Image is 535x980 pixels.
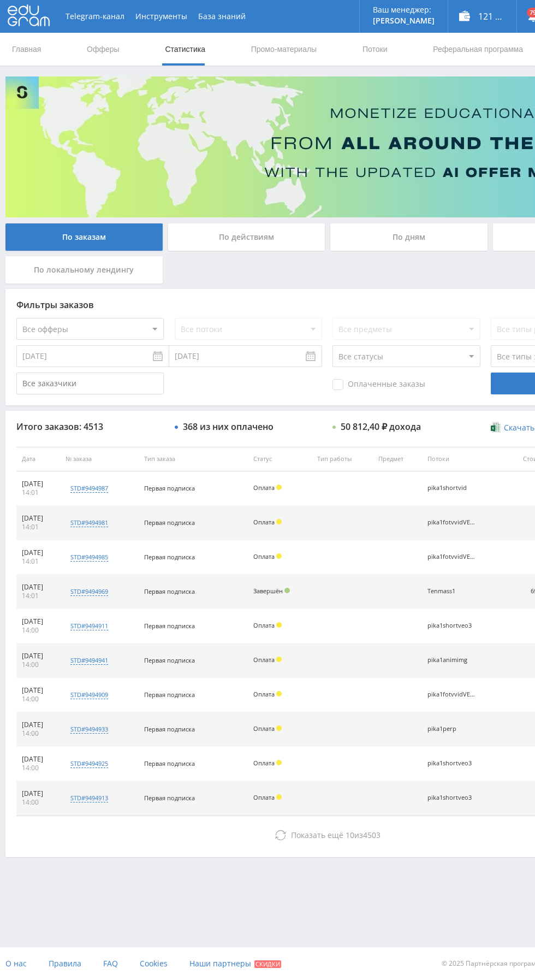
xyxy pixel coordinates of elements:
span: Холд [276,553,282,559]
div: [DATE] [22,583,55,592]
div: std#9494941 [70,656,108,665]
th: № заказа [60,447,139,471]
div: 14:01 [22,488,55,497]
div: std#9494981 [70,518,108,527]
div: По дням [330,223,488,251]
div: pika1shortveo3 [427,794,477,801]
span: FAQ [103,958,118,969]
span: 4503 [363,830,381,840]
a: Потоки [361,33,389,66]
span: Оплата [253,724,275,733]
span: Холд [276,794,282,800]
div: [DATE] [22,789,55,798]
div: 14:00 [22,660,55,669]
span: Первая подписка [144,553,195,561]
span: Оплата [253,483,275,492]
span: Первая подписка [144,587,195,595]
div: pika1animimg [427,657,477,664]
div: 14:01 [22,592,55,600]
div: [DATE] [22,514,55,523]
span: Оплата [253,656,275,664]
div: 14:00 [22,798,55,807]
th: Статус [248,447,312,471]
div: По действиям [168,223,325,251]
a: Правила [49,947,81,980]
span: Первая подписка [144,656,195,664]
span: из [291,830,381,840]
div: pika1fotvvidVEO3 [427,553,477,560]
p: [PERSON_NAME] [373,16,435,25]
span: Первая подписка [144,794,195,802]
div: std#9494925 [70,759,108,768]
img: xlsx [491,422,500,433]
span: Завершён [253,587,283,595]
div: 14:00 [22,695,55,704]
th: Тип заказа [139,447,248,471]
span: Холд [276,622,282,628]
a: Cookies [140,947,168,980]
div: pika1shortvid [427,485,477,492]
th: Тип работы [312,447,373,471]
a: Главная [11,33,42,66]
div: [DATE] [22,721,55,729]
span: Первая подписка [144,484,195,492]
th: Дата [16,447,60,471]
div: std#9494985 [70,553,108,562]
a: FAQ [103,947,118,980]
span: Скидки [254,960,281,968]
span: Холд [276,485,282,490]
span: Холд [276,657,282,662]
span: Первая подписка [144,759,195,768]
span: Первая подписка [144,622,195,630]
span: О нас [5,958,27,969]
span: Наши партнеры [189,958,251,969]
div: Tenmass1 [427,588,477,595]
div: Итого заказов: 4513 [16,422,164,432]
div: pika1shortveo3 [427,622,477,629]
span: Холд [276,725,282,731]
div: 14:00 [22,729,55,738]
div: По локальному лендингу [5,256,163,284]
th: Предмет [373,447,421,471]
span: Оплата [253,690,275,698]
div: pika1fotvvidVEO3 [427,519,477,526]
a: О нас [5,947,27,980]
a: Промо-материалы [250,33,318,66]
div: std#9494911 [70,622,108,630]
a: Статистика [164,33,206,66]
span: Холд [276,760,282,765]
p: Ваш менеджер: [373,5,435,14]
input: Все заказчики [16,373,164,394]
span: Первая подписка [144,518,195,527]
div: std#9494969 [70,587,108,596]
div: std#9494987 [70,484,108,493]
a: Реферальная программа [432,33,524,66]
a: Офферы [86,33,121,66]
span: Оплата [253,759,275,767]
div: 14:00 [22,626,55,635]
div: [DATE] [22,755,55,764]
span: Первая подписка [144,725,195,733]
a: Наши партнеры Скидки [189,947,281,980]
span: Холд [276,519,282,524]
div: [DATE] [22,617,55,626]
div: pika1shortveo3 [427,760,477,767]
div: 368 из них оплачено [183,422,274,432]
span: Правила [49,958,81,969]
span: 10 [346,830,354,840]
div: 14:01 [22,557,55,566]
div: 50 812,40 ₽ дохода [341,422,421,432]
div: std#9494933 [70,725,108,734]
span: Оплата [253,793,275,801]
div: std#9494913 [70,794,108,802]
div: [DATE] [22,480,55,488]
span: Оплаченные заказы [332,379,425,390]
div: По заказам [5,223,163,251]
span: Оплата [253,552,275,560]
span: Подтвержден [284,588,290,593]
div: std#9494909 [70,690,108,699]
div: pika1perp [427,725,477,733]
span: Холд [276,691,282,696]
div: pika1fotvvidVEO3 [427,691,477,698]
div: [DATE] [22,686,55,695]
